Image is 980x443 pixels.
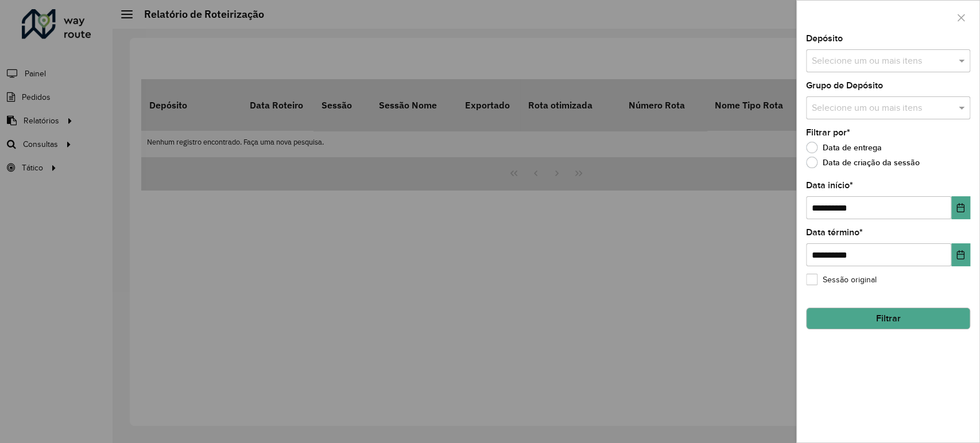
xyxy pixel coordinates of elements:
label: Data de entrega [806,142,882,153]
label: Grupo de Depósito [806,79,883,92]
label: Data término [806,226,863,239]
label: Data de criação da sessão [806,157,920,168]
label: Data início [806,178,853,192]
button: Choose Date [951,243,970,266]
label: Filtrar por [806,126,850,139]
button: Choose Date [951,196,970,219]
label: Sessão original [806,274,877,286]
label: Depósito [806,32,843,45]
button: Filtrar [806,308,970,329]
